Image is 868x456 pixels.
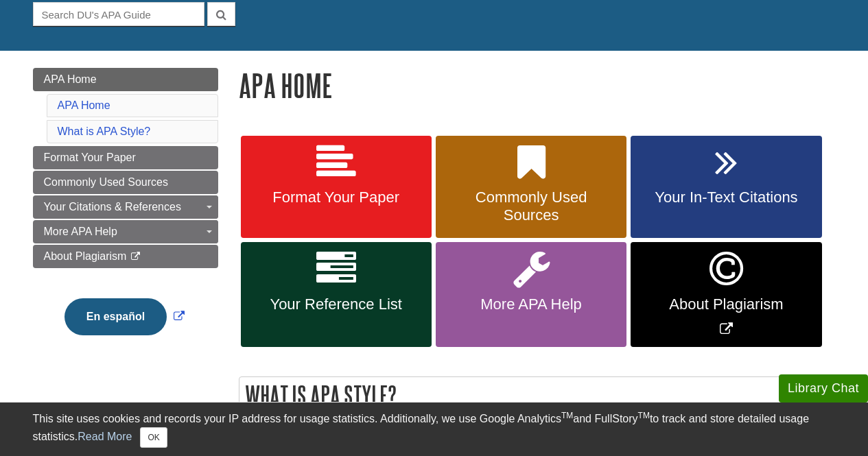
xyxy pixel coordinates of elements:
[44,73,97,85] span: APA Home
[61,311,188,322] a: Link opens in new window
[44,201,181,213] span: Your Citations & References
[446,189,616,224] span: Commonly Used Sources
[436,136,626,239] a: Commonly Used Sources
[436,242,626,347] a: More APA Help
[239,68,836,103] h1: APA Home
[241,136,432,239] a: Format Your Paper
[251,189,421,206] span: Format Your Paper
[33,195,218,219] a: Your Citations & References
[130,252,141,261] i: This link opens in a new window
[446,296,616,313] span: More APA Help
[631,242,821,347] a: Link opens in new window
[251,296,421,313] span: Your Reference List
[33,245,218,268] a: About Plagiarism
[64,298,167,335] button: En español
[78,431,132,442] a: Read More
[44,176,168,188] span: Commonly Used Sources
[33,220,218,243] a: More APA Help
[44,152,136,163] span: Format Your Paper
[33,68,218,91] a: APA Home
[641,189,811,206] span: Your In-Text Citations
[561,411,573,420] sup: TM
[33,146,218,169] a: Format Your Paper
[44,226,117,237] span: More APA Help
[33,411,836,448] div: This site uses cookies and records your IP address for usage statistics. Additionally, we use Goo...
[241,242,432,347] a: Your Reference List
[140,427,167,448] button: Close
[33,68,218,359] div: Guide Page Menu
[239,377,835,413] h2: What is APA Style?
[33,171,218,194] a: Commonly Used Sources
[641,296,811,313] span: About Plagiarism
[44,250,127,262] span: About Plagiarism
[33,2,204,26] input: Search DU's APA Guide
[779,374,868,403] button: Library Chat
[638,411,650,420] sup: TM
[631,136,821,239] a: Your In-Text Citations
[58,99,110,111] a: APA Home
[58,125,151,137] a: What is APA Style?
